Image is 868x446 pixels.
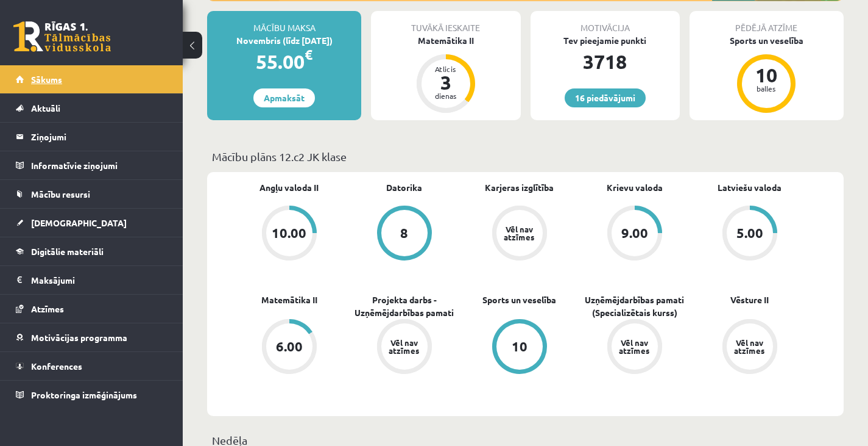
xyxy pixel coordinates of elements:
[305,46,312,63] span: €
[347,293,462,319] a: Projekta darbs - Uzņēmējdarbības pamati
[31,266,168,294] legend: Maksājumi
[577,319,692,376] a: Vēl nav atzīmes
[736,226,763,240] div: 5.00
[621,226,648,240] div: 9.00
[428,65,464,73] div: Atlicis
[482,293,556,306] a: Sports un veselība
[690,34,844,115] a: Sports un veselība 10 balles
[400,226,408,240] div: 8
[31,332,127,343] span: Motivācijas programma
[16,151,168,179] a: Informatīvie ziņojumi
[387,339,422,354] div: Vēl nav atzīmes
[31,217,127,228] span: [DEMOGRAPHIC_DATA]
[31,389,137,400] span: Proktoringa izmēģinājums
[690,11,844,34] div: Pēdējā atzīme
[31,151,168,179] legend: Informatīvie ziņojumi
[253,88,315,107] a: Apmaksāt
[371,34,520,47] div: Matemātika II
[748,85,785,92] div: balles
[31,123,168,151] legend: Ziņojumi
[690,34,844,47] div: Sports un veselība
[577,206,692,263] a: 9.00
[577,293,692,319] a: Uzņēmējdarbības pamati (Specializētais kurss)
[13,21,111,52] a: Rīgas 1. Tālmācības vidusskola
[272,226,306,240] div: 10.00
[16,295,168,323] a: Atzīmes
[485,181,554,194] a: Karjeras izglītība
[231,319,347,376] a: 6.00
[31,74,62,85] span: Sākums
[207,47,361,76] div: 55.00
[428,73,464,92] div: 3
[347,206,462,263] a: 8
[565,88,646,107] a: 16 piedāvājumi
[503,225,537,241] div: Vēl nav atzīmes
[31,303,64,314] span: Atzīmes
[371,34,520,115] a: Matemātika II Atlicis 3 dienas
[730,293,769,306] a: Vēsture II
[718,181,782,194] a: Latviešu valoda
[16,323,168,351] a: Motivācijas programma
[462,319,577,376] a: 10
[31,246,104,257] span: Digitālie materiāli
[462,206,577,263] a: Vēl nav atzīmes
[207,34,361,47] div: Novembris (līdz [DATE])
[16,180,168,208] a: Mācību resursi
[31,361,82,372] span: Konferences
[16,352,168,380] a: Konferences
[16,237,168,265] a: Digitālie materiāli
[16,94,168,122] a: Aktuāli
[31,189,90,200] span: Mācību resursi
[207,11,361,34] div: Mācību maksa
[618,339,652,354] div: Vēl nav atzīmes
[276,340,303,353] div: 6.00
[428,92,464,99] div: dienas
[259,181,319,194] a: Angļu valoda II
[733,339,767,354] div: Vēl nav atzīmes
[692,206,807,263] a: 5.00
[512,340,528,353] div: 10
[16,209,168,237] a: [DEMOGRAPHIC_DATA]
[386,181,422,194] a: Datorika
[231,206,347,263] a: 10.00
[692,319,807,376] a: Vēl nav atzīmes
[531,47,680,76] div: 3718
[261,293,317,306] a: Matemātika II
[347,319,462,376] a: Vēl nav atzīmes
[31,103,60,113] span: Aktuāli
[212,148,839,165] p: Mācību plāns 12.c2 JK klase
[371,11,520,34] div: Tuvākā ieskaite
[16,266,168,294] a: Maksājumi
[16,381,168,409] a: Proktoringa izmēģinājums
[607,181,663,194] a: Krievu valoda
[531,11,680,34] div: Motivācija
[16,65,168,93] a: Sākums
[531,34,680,47] div: Tev pieejamie punkti
[748,65,785,85] div: 10
[16,123,168,151] a: Ziņojumi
